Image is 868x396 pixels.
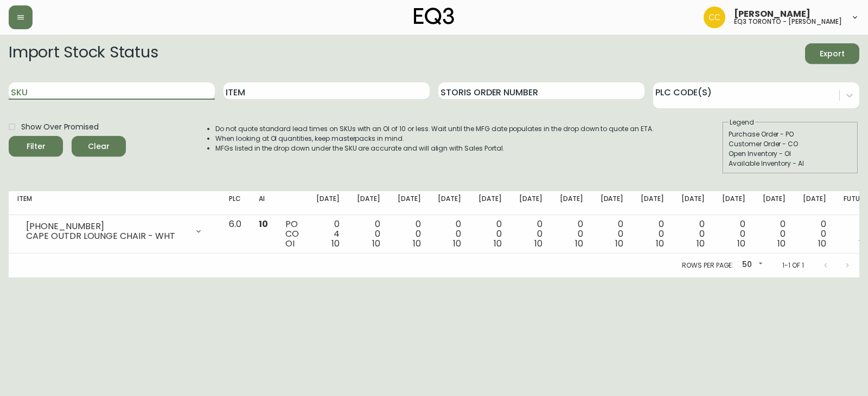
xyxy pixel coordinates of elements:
[308,191,348,215] th: [DATE]
[754,191,795,215] th: [DATE]
[859,237,867,250] span: 10
[215,124,654,134] li: Do not quote standard lead times on SKUs with an OI of 10 or less. Wait until the MFG date popula...
[763,219,786,249] div: 0 0
[215,144,654,153] li: MFGs listed in the drop down under the SKU are accurate and will align with Sales Portal.
[682,261,733,270] p: Rows per page:
[729,129,852,139] div: Purchase Order - PO
[478,219,502,249] div: 0 0
[250,191,277,215] th: AI
[72,136,126,157] button: Clear
[738,256,765,274] div: 50
[372,237,380,250] span: 10
[413,237,421,250] span: 10
[220,215,250,254] td: 6.0
[17,219,212,243] div: [PHONE_NUMBER]CAPE OUTDR LOUNGE CHAIR - WHT
[814,47,851,61] span: Export
[285,219,299,249] div: PO CO
[805,43,859,64] button: Export
[470,191,510,215] th: [DATE]
[729,139,852,149] div: Customer Order - CO
[722,219,745,249] div: 0 0
[704,7,725,28] img: ec7176bad513007d25397993f68ebbfb
[9,191,220,215] th: Item
[697,237,705,250] span: 10
[398,219,421,249] div: 0 0
[331,237,340,250] span: 10
[794,191,835,215] th: [DATE]
[259,218,268,230] span: 10
[734,10,810,18] span: [PERSON_NAME]
[21,121,99,133] span: Show Over Promised
[316,219,340,249] div: 0 4
[713,191,754,215] th: [DATE]
[26,231,188,241] div: CAPE OUTDR LOUNGE CHAIR - WHT
[9,136,63,157] button: Filter
[9,43,158,64] h2: Import Stock Status
[601,219,624,249] div: 0 0
[389,191,430,215] th: [DATE]
[729,118,755,127] legend: Legend
[534,237,542,250] span: 10
[285,237,295,250] span: OI
[560,219,583,249] div: 0 0
[632,191,673,215] th: [DATE]
[494,237,502,250] span: 10
[220,191,250,215] th: PLC
[414,8,454,25] img: logo
[551,191,592,215] th: [DATE]
[777,237,786,250] span: 10
[26,222,188,231] div: [PHONE_NUMBER]
[641,219,664,249] div: 0 0
[844,219,867,249] div: 0 0
[615,237,623,250] span: 10
[357,219,380,249] div: 0 0
[592,191,633,215] th: [DATE]
[575,237,583,250] span: 10
[80,140,117,153] span: Clear
[429,191,470,215] th: [DATE]
[519,219,542,249] div: 0 0
[729,149,852,159] div: Open Inventory - OI
[729,159,852,168] div: Available Inventory - AI
[681,219,705,249] div: 0 0
[656,237,664,250] span: 10
[215,134,654,144] li: When looking at OI quantities, keep masterpacks in mind.
[803,219,826,249] div: 0 0
[782,261,804,270] p: 1-1 of 1
[818,237,826,250] span: 10
[734,18,842,25] h5: eq3 toronto - [PERSON_NAME]
[510,191,551,215] th: [DATE]
[438,219,461,249] div: 0 0
[737,237,745,250] span: 10
[673,191,713,215] th: [DATE]
[348,191,389,215] th: [DATE]
[453,237,461,250] span: 10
